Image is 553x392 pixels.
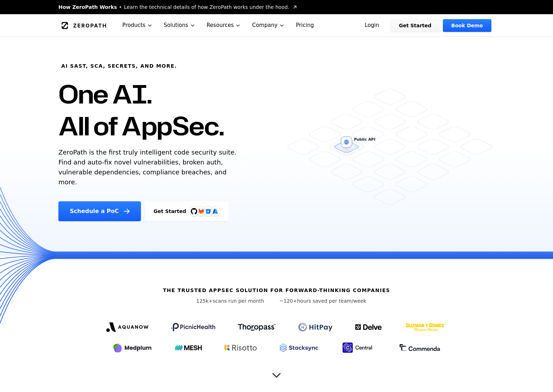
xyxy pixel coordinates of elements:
h6: AI SAST, SCA, Secrets, and more. [61,62,177,69]
span: ~120+ [279,298,297,304]
span: Learn the technical details of how ZeroPath works under the hood. [124,4,289,11]
button: Products [117,14,158,37]
a: Book Demo [443,19,491,32]
img: Azure [212,208,218,214]
p: ZeroPath is the first truly intelligent code security suite. Find and auto-fix novel vulnerabilit... [58,147,240,187]
img: GitHub [191,208,197,214]
a: Get StartedGitHubGitLabAzure [145,201,229,221]
nav: Global [50,14,503,37]
span: 125k+ [196,298,213,304]
img: Medplum [113,342,152,353]
a: Login [356,19,388,32]
img: GitLab [194,204,208,218]
img: Stacksync [279,343,318,352]
img: Central [341,341,376,354]
p: hours saved per team/week [279,297,366,304]
button: Resources [201,14,247,37]
a: How ZeroPath WorksLearn the technical details of how ZeroPath works under the hood. [58,4,298,11]
button: Scroll to next section [269,365,284,379]
h6: The Trusted AppSec solution for forward-thinking companies [163,287,390,294]
img: Thoropass [238,324,276,331]
img: Mesh [175,345,202,351]
button: Company [246,14,290,37]
a: Schedule a PoC [58,201,141,221]
h1: One AI. All of AppSec. [58,78,224,142]
button: Solutions [158,14,201,37]
svg: Bitbucket [204,207,212,215]
p: scans run per month [187,297,274,304]
img: GYG [405,319,447,336]
a: Pricing [290,14,320,37]
span: How ZeroPath Works [58,4,117,11]
a: Get Started [390,19,440,32]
